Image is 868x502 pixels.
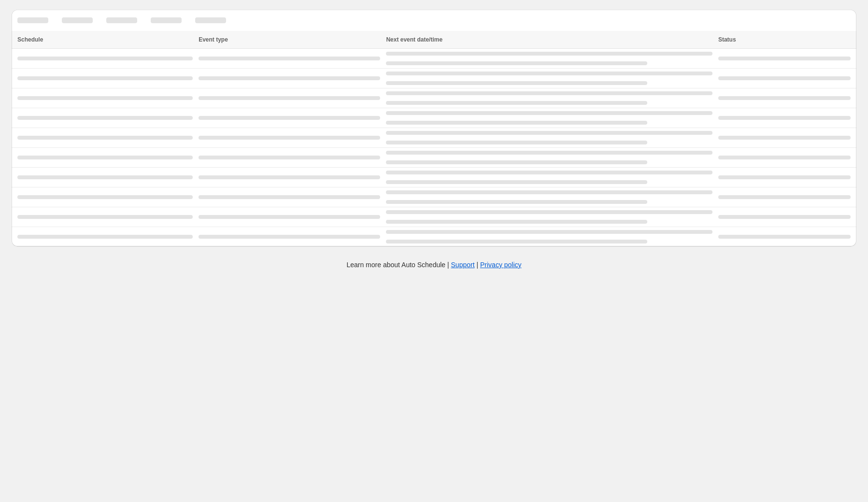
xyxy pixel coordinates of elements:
[17,36,43,43] span: Schedule
[451,261,475,269] a: Support
[718,36,736,43] span: Status
[386,36,442,43] span: Next event date/time
[199,36,228,43] span: Event type
[480,261,522,269] a: Privacy policy
[346,260,521,270] p: Learn more about Auto Schedule | |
